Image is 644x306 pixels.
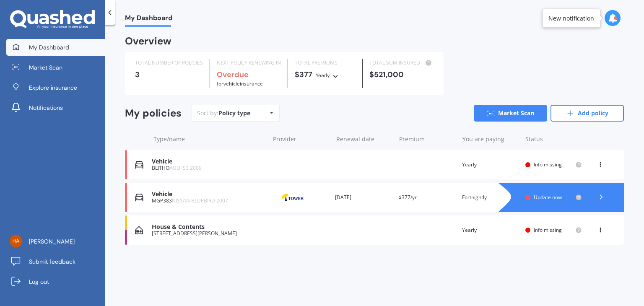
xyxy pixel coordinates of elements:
[369,70,434,79] div: $521,000
[462,226,519,234] div: Yearly
[29,277,49,286] span: Log out
[152,165,265,171] div: BLITHO
[10,235,22,247] img: 363c24f5e249b661324467f08ee037d7
[462,161,519,169] div: Yearly
[474,105,547,122] a: Market Scan
[399,194,417,201] span: $377/yr
[295,70,356,80] div: $377
[125,107,182,119] div: My policies
[152,191,265,198] div: Vehicle
[197,109,250,117] div: Sort by:
[125,37,171,45] div: Overview
[525,135,582,143] div: Status
[135,161,143,169] img: Vehicle
[135,193,143,202] img: Vehicle
[273,135,330,143] div: Provider
[6,59,105,76] a: Market Scan
[336,135,393,143] div: Renewal date
[6,79,105,96] a: Explore insurance
[29,83,77,92] span: Explore insurance
[534,194,562,201] span: Update now
[399,135,456,143] div: Premium
[152,231,265,236] div: [STREET_ADDRESS][PERSON_NAME]
[172,197,228,204] span: NISSAN BLUEBIRD 2007
[135,70,203,79] div: 3
[152,223,265,231] div: House & Contents
[534,161,562,168] span: Info missing
[152,158,265,165] div: Vehicle
[548,14,594,22] div: New notification
[217,59,281,67] div: NEXT POLICY RENEWING IN
[169,164,202,171] span: AUDI S3 2009
[217,80,263,87] span: for Vehicle insurance
[217,70,249,80] b: Overdue
[125,14,172,25] span: My Dashboard
[153,135,266,143] div: Type/name
[29,43,69,52] span: My Dashboard
[316,71,330,80] div: Yearly
[135,226,143,234] img: House & Contents
[152,198,265,204] div: MGP383
[295,59,356,67] div: TOTAL PREMIUMS
[272,189,314,205] img: Tower
[29,104,63,112] span: Notifications
[369,59,434,67] div: TOTAL SUM INSURED
[335,193,392,202] div: [DATE]
[462,193,519,202] div: Fortnightly
[462,135,519,143] div: You are paying
[551,105,624,122] a: Add policy
[6,253,105,270] a: Submit feedback
[6,233,105,250] a: [PERSON_NAME]
[29,257,75,266] span: Submit feedback
[135,59,203,67] div: TOTAL NUMBER OF POLICIES
[6,39,105,56] a: My Dashboard
[6,99,105,116] a: Notifications
[6,273,105,290] a: Log out
[29,63,62,72] span: Market Scan
[29,237,75,246] span: [PERSON_NAME]
[218,109,250,117] div: Policy type
[534,226,562,233] span: Info missing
